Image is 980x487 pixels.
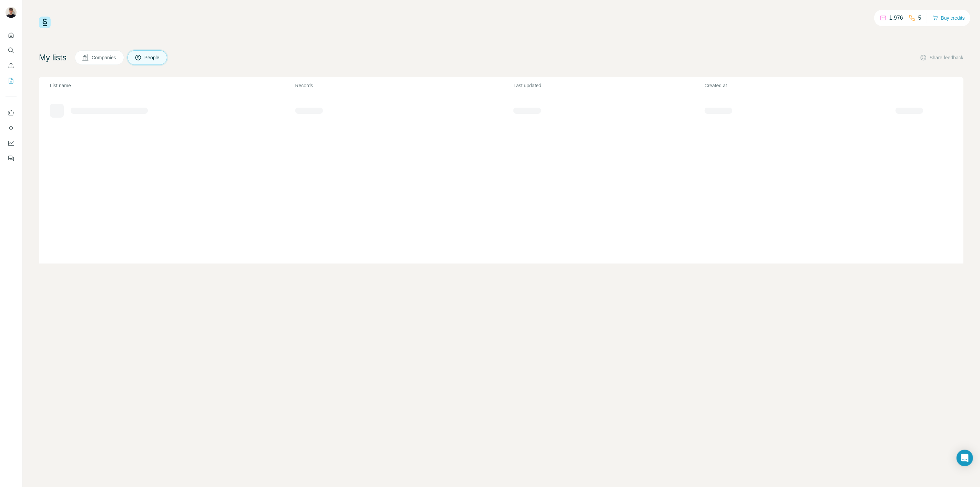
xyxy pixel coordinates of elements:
[39,52,67,63] h4: My lists
[6,137,17,149] button: Dashboard
[957,450,973,466] div: Open Intercom Messenger
[889,14,903,22] p: 1,976
[39,17,51,28] img: Surfe Logo
[6,107,17,119] button: Use Surfe on LinkedIn
[50,82,295,89] p: List name
[705,82,895,89] p: Created at
[6,29,17,41] button: Quick start
[295,82,513,89] p: Records
[920,54,963,61] button: Share feedback
[6,152,17,165] button: Feedback
[6,74,17,87] button: My lists
[144,54,160,61] span: People
[513,82,704,89] p: Last updated
[6,44,17,57] button: Search
[918,14,921,22] p: 5
[6,122,17,134] button: Use Surfe API
[6,7,17,18] img: Avatar
[6,59,17,72] button: Enrich CSV
[933,13,965,23] button: Buy credits
[92,54,117,61] span: Companies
